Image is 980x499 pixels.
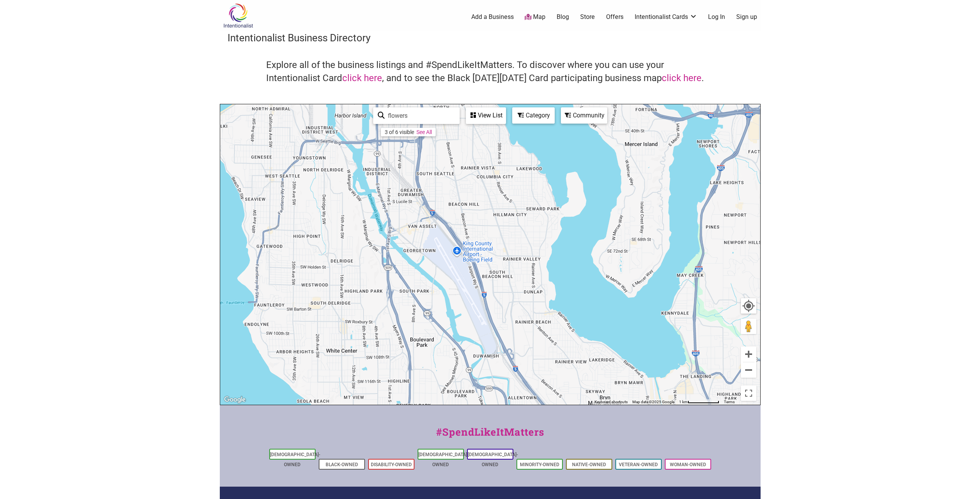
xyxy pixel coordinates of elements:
div: Filter by Community [561,107,607,124]
a: Open this area in Google Maps (opens a new window) [222,395,248,405]
a: [DEMOGRAPHIC_DATA]-Owned [418,452,469,467]
a: Sign up [736,13,757,21]
div: Community [562,108,606,123]
a: click here [342,73,382,83]
a: Map [525,13,545,22]
a: [DEMOGRAPHIC_DATA]-Owned [468,452,518,467]
span: Map data ©2025 Google [632,400,674,404]
a: [DEMOGRAPHIC_DATA]-Owned [270,452,320,467]
a: Terms [724,400,735,404]
a: Offers [606,13,623,21]
a: Minority-Owned [520,462,559,467]
button: Drag Pegman onto the map to open Street View [741,319,756,334]
div: 3 of 6 visible [385,129,414,135]
div: View List [467,108,505,123]
div: Filter by category [512,107,555,124]
button: Your Location [741,298,756,314]
img: Intentionalist [220,3,256,28]
a: Disability-Owned [371,462,412,467]
a: Add a Business [471,13,514,21]
a: Woman-Owned [670,462,706,467]
button: Keyboard shortcuts [594,399,628,405]
div: Type to search and filter [373,107,460,124]
button: Zoom in [741,346,756,362]
div: See a list of the visible businesses [466,107,506,124]
div: #SpendLikeItMatters [220,424,761,447]
a: See All [416,129,432,135]
a: click here [662,73,701,83]
a: Intentionalist Cards [635,13,697,21]
input: Type to find and filter... [385,108,455,123]
a: Store [580,13,595,21]
h4: Explore all of the business listings and #SpendLikeItMatters. To discover where you can use your ... [266,59,714,85]
a: Black-Owned [326,462,358,467]
a: Log In [708,13,725,21]
a: Native-Owned [572,462,606,467]
span: 1 km [679,400,688,404]
button: Map Scale: 1 km per 78 pixels [677,399,722,405]
div: Category [513,108,554,123]
img: Google [222,395,248,405]
button: Toggle fullscreen view [740,385,757,402]
a: Veteran-Owned [619,462,658,467]
button: Zoom out [741,362,756,378]
a: Blog [557,13,569,21]
h3: Intentionalist Business Directory [228,31,753,45]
